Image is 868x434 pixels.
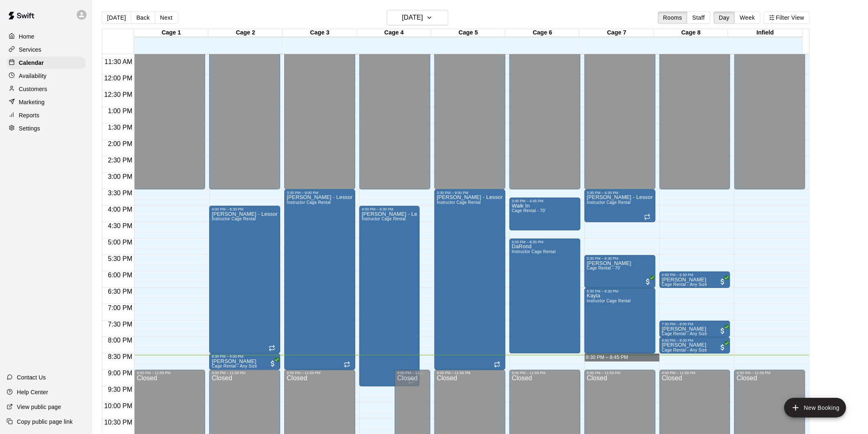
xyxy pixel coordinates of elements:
p: Availability [19,72,47,80]
span: 5:00 PM [106,239,135,246]
p: Marketing [19,98,45,106]
span: 12:30 PM [102,91,134,98]
p: Contact Us [17,373,46,381]
div: 4:00 PM – 8:30 PM [212,207,278,211]
a: Availability [7,70,86,82]
span: Instructor Cage Rental [287,200,331,205]
span: 7:30 PM [106,321,135,328]
span: Instructor Cage Rental [212,217,256,221]
div: 9:00 PM – 11:59 PM [437,371,503,375]
p: Home [19,32,34,41]
button: [DATE] [387,10,448,25]
button: Week [735,11,761,24]
span: Recurring event [494,361,500,368]
button: Next [155,11,178,24]
p: Copy public page link [17,418,73,426]
div: Cage 1 [134,29,208,37]
div: Cage 6 [505,29,580,37]
span: All customers have paid [719,278,727,286]
button: Rooms [658,11,688,24]
div: 9:00 PM – 11:59 PM [287,371,353,375]
div: 4:00 PM – 9:30 PM: Dan Bayer - Lessons [359,206,420,386]
div: Cage 8 [654,29,728,37]
div: 9:00 PM – 11:59 PM [137,371,203,375]
div: 4:00 PM – 9:30 PM [362,207,417,211]
span: 7:00 PM [106,304,135,311]
a: Reports [7,109,86,121]
div: 7:30 PM – 8:00 PM [662,322,728,326]
button: add [784,398,846,418]
div: Cage 7 [580,29,654,37]
span: 6:00 PM [106,272,135,279]
p: Reports [19,111,39,119]
span: 9:30 PM [106,386,135,393]
p: Services [19,46,41,54]
div: 9:00 PM – 11:59 PM [737,371,803,375]
div: 3:30 PM – 9:00 PM [437,191,503,195]
span: All customers have paid [719,327,727,335]
button: Staff [687,11,710,24]
div: 8:30 PM – 9:00 PM: Ranjeet Singh [209,354,280,370]
span: 4:00 PM [106,206,135,213]
a: Marketing [7,96,86,108]
div: 8:00 PM – 8:30 PM [662,338,728,343]
span: 6:30 PM [106,288,135,295]
div: 6:00 PM – 6:30 PM [662,273,728,277]
span: 10:00 PM [102,403,134,410]
div: 3:30 PM – 9:00 PM: Madalyn Bone - Lessons [284,190,355,370]
div: 5:00 PM – 8:30 PM [512,240,578,244]
div: 6:00 PM – 6:30 PM: Chris Iliopoulos [660,272,731,288]
div: Cage 4 [357,29,431,37]
div: 4:00 PM – 8:30 PM: Whitney - Lessons [209,206,280,354]
div: 8:30 PM – 9:00 PM [212,355,278,359]
div: 9:00 PM – 11:59 PM [662,371,728,375]
div: Home [7,30,86,43]
button: Day [714,11,735,24]
span: Cage Rental - Any Size [662,348,708,352]
div: Settings [7,122,86,135]
span: 12:00 PM [102,75,134,82]
button: [DATE] [102,11,131,24]
div: 5:00 PM – 8:30 PM: DaRond [509,239,580,354]
a: Customers [7,83,86,95]
span: Cage Rental - 70' [512,208,546,213]
div: Cage 2 [208,29,283,37]
span: 1:00 PM [106,107,135,114]
span: 10:30 PM [102,419,134,426]
span: Cage Rental - Any Size [662,282,708,287]
div: 3:45 PM – 4:45 PM [512,199,578,203]
div: 9:00 PM – 11:59 PM [512,371,578,375]
p: Customers [19,85,47,93]
div: 3:45 PM – 4:45 PM: Walk In [509,198,580,231]
a: Calendar [7,57,86,69]
span: 11:30 AM [103,58,135,65]
span: Instructor Cage Rental [437,200,481,205]
span: 2:30 PM [106,157,135,164]
div: Cage 5 [431,29,505,37]
div: Cage 3 [283,29,357,37]
a: Services [7,43,86,56]
div: 9:00 PM – 11:59 PM [397,371,427,375]
span: Cage Rental - Any Size [212,364,257,369]
p: View public page [17,403,61,411]
span: 8:00 PM [106,337,135,344]
span: 3:30 PM [106,190,135,196]
span: 3:00 PM [106,173,135,180]
p: Calendar [19,59,44,67]
span: 9:00 PM [106,370,135,377]
span: 8:30 PM – 8:45 PM [586,355,628,361]
span: Recurring event [269,345,275,352]
span: 2:00 PM [106,140,135,147]
div: 9:00 PM – 11:59 PM [212,371,278,375]
button: Back [131,11,155,24]
span: All customers have paid [719,343,727,352]
span: 1:30 PM [106,124,135,131]
span: 8:30 PM [106,354,135,361]
p: Settings [19,124,40,132]
h6: [DATE] [402,12,423,23]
